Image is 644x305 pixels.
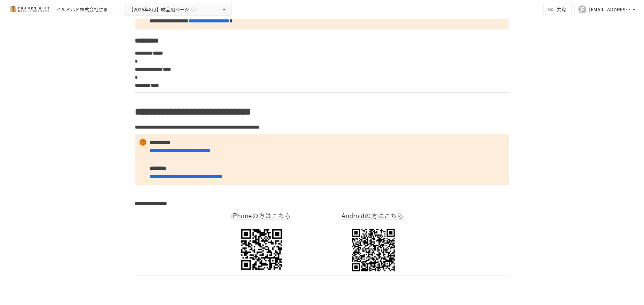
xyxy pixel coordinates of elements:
span: 【2025年8月】納品用ページ [129,5,189,14]
button: F[EMAIL_ADDRESS][DOMAIN_NAME] [574,3,641,16]
div: [EMAIL_ADDRESS][DOMAIN_NAME] [589,5,631,14]
img: yE3MlILuB5yoMJLIvIuruww1FFU0joKMIrHL3wH5nFg [227,211,417,273]
div: イルミルド株式会社さま [56,6,108,13]
span: 共有 [557,6,566,13]
div: F [578,5,586,13]
img: mMP1OxWUAhQbsRWCurg7vIHe5HqDpP7qZo7fRoNLXQh [8,4,51,15]
button: 【2025年8月】納品用ページ [124,3,232,16]
button: 共有 [543,3,572,16]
